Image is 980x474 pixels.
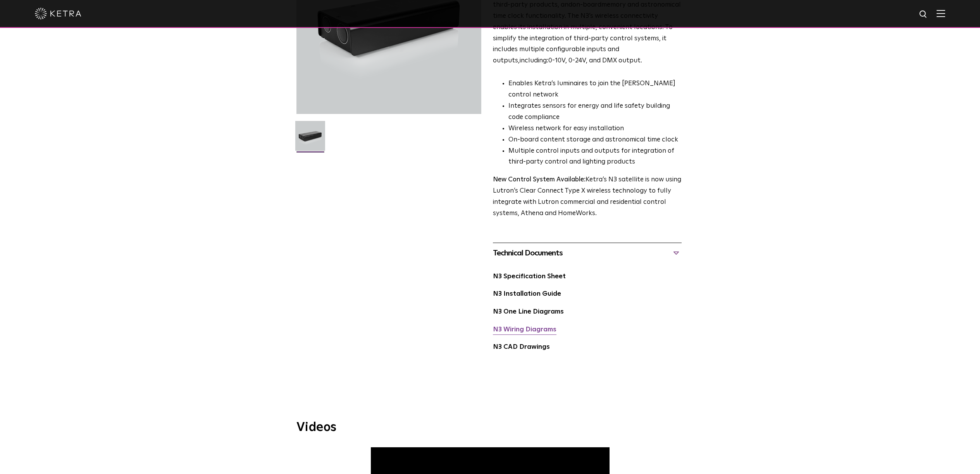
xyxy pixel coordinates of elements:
[919,10,928,19] img: search icon
[508,78,682,101] li: Enables Ketra’s luminaires to join the [PERSON_NAME] control network
[508,134,682,146] li: On-board content storage and astronomical time clock
[493,247,682,259] div: Technical Documents
[508,101,682,123] li: Integrates sensors for energy and life safety building code compliance
[493,176,586,183] strong: New Control System Available:
[296,421,684,434] h3: Videos
[520,57,548,64] g: including:
[493,291,561,297] a: N3 Installation Guide
[493,326,556,333] a: N3 Wiring Diagrams
[295,121,325,157] img: N3-Controller-2021-Web-Square
[493,174,682,219] p: Ketra’s N3 satellite is now using Lutron’s Clear Connect Type X wireless technology to fully inte...
[493,309,564,315] a: N3 One Line Diagrams
[493,344,550,350] a: N3 CAD Drawings
[937,10,945,17] img: Hamburger%20Nav.svg
[508,123,682,134] li: Wireless network for easy installation
[493,273,566,280] a: N3 Specification Sheet
[508,146,682,168] li: Multiple control inputs and outputs for integration of third-party control and lighting products
[35,8,81,19] img: ketra-logo-2019-white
